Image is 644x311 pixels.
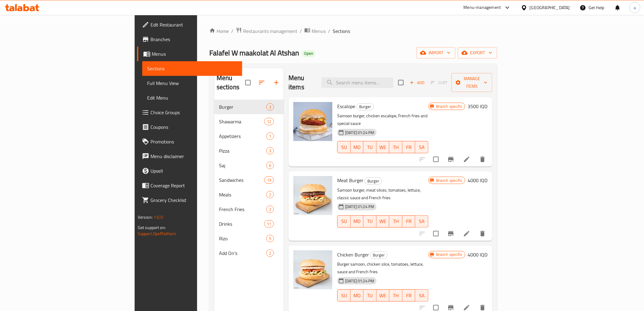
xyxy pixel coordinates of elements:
[402,141,416,153] button: FR
[219,220,264,228] div: Drinks
[214,202,284,217] div: French Fries2
[142,90,242,105] a: Edit Menu
[328,27,330,35] li: /
[366,217,374,226] span: TU
[337,289,350,302] button: SU
[264,118,274,125] div: items
[267,104,274,110] span: 3
[150,167,237,175] span: Upsell
[214,100,284,114] div: Burger3
[219,103,266,111] span: Burger
[264,221,274,227] span: 11
[475,152,490,167] button: delete
[293,102,332,141] img: Escalope
[370,252,387,259] div: Burger
[389,289,402,302] button: TH
[150,36,237,43] span: Branches
[415,215,428,228] button: SA
[416,47,455,58] button: import
[463,156,470,163] a: Edit menu item
[154,213,163,221] span: 1.0.0
[219,147,266,154] div: Pizza
[150,153,237,160] span: Menu disclaimer
[219,133,266,140] span: Appetizers
[337,112,428,127] p: Samoon burger, chicken escalope, French fries and special sauce
[379,217,387,226] span: WE
[267,236,274,242] span: 5
[264,119,274,125] span: 12
[337,250,369,259] span: Chicken Burger
[267,163,274,168] span: 6
[266,191,274,198] div: items
[418,291,426,300] span: SA
[433,252,465,257] span: Branch specific
[152,50,237,58] span: Menus
[304,27,326,35] a: Menus
[407,78,427,87] button: Add
[219,191,266,198] div: Meals
[137,149,242,164] a: Menu disclaimer
[264,220,274,228] div: items
[415,289,428,302] button: SA
[267,133,274,139] span: 1
[456,75,487,90] span: Manage items
[351,289,364,302] button: MO
[365,178,382,185] span: Burger
[458,47,497,58] button: export
[333,27,350,35] span: Sections
[138,224,166,231] span: Get support on:
[430,153,442,166] span: Select to update
[243,27,297,35] span: Restaurants management
[463,49,492,57] span: export
[418,217,426,226] span: SA
[266,162,274,169] div: items
[219,235,266,242] div: Rizo
[353,291,361,300] span: MO
[365,177,382,185] div: Burger
[356,103,374,111] div: Burger
[363,289,377,302] button: TU
[402,289,416,302] button: FR
[353,217,361,226] span: MO
[150,196,237,204] span: Grocery Checklist
[219,176,264,184] span: Sandwiches
[242,76,254,89] span: Select all sections
[444,152,458,167] button: Branch-specific-item
[293,176,332,215] img: Meat Burger
[142,61,242,76] a: Sections
[343,278,377,284] span: [DATE] 01:24 PM
[150,21,237,28] span: Edit Restaurant
[433,178,465,183] span: Branch specific
[269,75,284,90] button: Add section
[137,164,242,178] a: Upsell
[214,129,284,143] div: Appetizers1
[288,73,314,92] h2: Menu items
[468,176,487,185] h6: 4000 IQD
[219,162,266,169] span: Saj
[343,130,377,136] span: [DATE] 01:24 PM
[209,46,299,60] span: Falafel W maakolat Al Atshan
[430,227,442,240] span: Select to update
[379,143,387,152] span: WE
[219,249,266,257] span: Add On's
[254,75,269,90] span: Sort sections
[363,215,377,228] button: TU
[353,143,361,152] span: MO
[321,77,393,88] input: search
[214,143,284,158] div: Pizza3
[266,235,274,242] div: items
[530,4,570,11] div: [GEOGRAPHIC_DATA]
[421,49,451,57] span: import
[302,50,316,57] div: Open
[150,182,237,189] span: Coverage Report
[219,206,266,213] div: French Fries
[337,260,428,276] p: Burger samoon, chicken slice, tomatoes, lettuce, sauce and French fries
[214,246,284,260] div: Add On's2
[357,103,373,110] span: Burger
[137,134,242,149] a: Promotions
[337,186,428,202] p: Samoon burger, meat slices, tomatoes, lettuce, classic sauce and French fries
[337,176,363,185] span: Meat Burger
[264,176,274,184] div: items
